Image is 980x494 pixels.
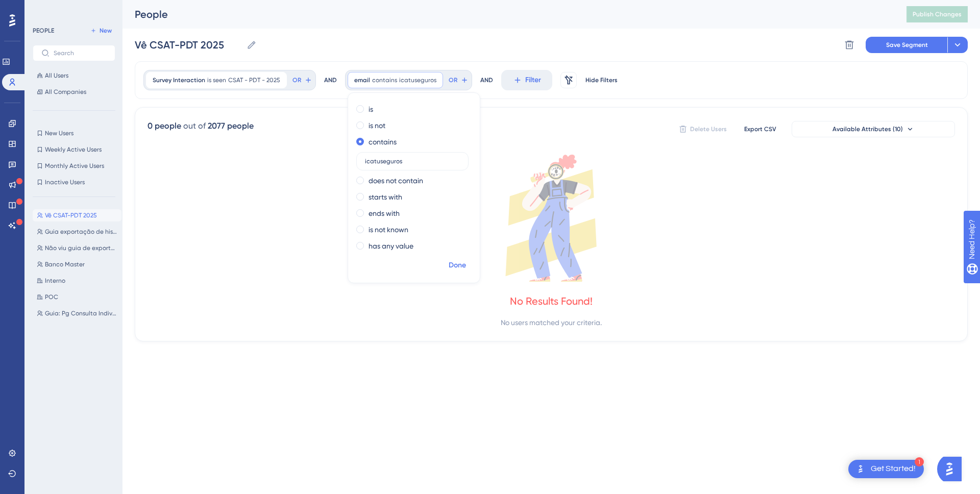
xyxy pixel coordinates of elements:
[33,143,115,156] button: Weekly Active Users
[913,10,962,18] span: Publish Changes
[45,244,117,252] span: Não viu guia de exportação
[744,125,776,133] span: Export CSV
[871,463,916,475] div: Get Started!
[369,119,385,132] label: is not
[525,74,541,86] span: Filter
[45,277,65,285] span: Interno
[369,207,400,219] label: ends with
[369,240,413,252] label: has any value
[369,175,423,187] label: does not contain
[45,145,102,154] span: Weekly Active Users
[100,27,112,35] span: New
[501,316,602,329] div: No users matched your criteria.
[866,37,947,53] button: Save Segment
[45,309,117,317] span: Guia: Pg Consulta Individual | [DATE]
[399,76,436,84] span: icatuseguros
[45,129,73,137] span: New Users
[33,27,54,35] div: PEOPLE
[45,178,85,186] span: Inactive Users
[183,120,206,132] div: out of
[33,69,115,82] button: All Users
[585,72,618,88] button: Hide Filters
[510,294,593,308] div: No Results Found!
[33,307,121,319] button: Guia: Pg Consulta Individual | [DATE]
[45,260,85,268] span: Banco Master
[937,454,968,484] iframe: UserGuiding AI Assistant Launcher
[45,162,104,170] span: Monthly Active Users
[369,136,397,148] label: contains
[324,70,337,90] div: AND
[45,228,117,236] span: Guia exportação de historico
[33,209,121,221] button: Vê CSAT-PDT 2025
[45,211,97,219] span: Vê CSAT-PDT 2025
[447,72,470,88] button: OR
[291,72,313,88] button: OR
[449,259,466,271] span: Done
[443,256,472,275] button: Done
[372,76,397,84] span: contains
[915,457,924,466] div: 1
[449,76,457,84] span: OR
[33,86,115,98] button: All Companies
[369,224,408,236] label: is not known
[886,41,928,49] span: Save Segment
[208,120,254,132] div: 2077 people
[906,6,968,22] button: Publish Changes
[33,160,115,172] button: Monthly Active Users
[585,76,618,84] span: Hide Filters
[292,76,301,84] span: OR
[848,460,924,478] div: Open Get Started! checklist, remaining modules: 1
[369,191,402,203] label: starts with
[854,463,867,475] img: launcher-image-alternative-text
[33,291,121,303] button: POC
[45,88,86,96] span: All Companies
[365,158,460,165] input: Type the value
[792,121,955,137] button: Available Attributes (10)
[153,76,205,84] span: Survey Interaction
[54,50,107,57] input: Search
[135,7,881,21] div: People
[87,24,115,37] button: New
[369,103,373,115] label: is
[501,70,552,90] button: Filter
[207,76,226,84] span: is seen
[33,242,121,254] button: Não viu guia de exportação
[734,121,786,137] button: Export CSV
[832,125,903,133] span: Available Attributes (10)
[354,76,370,84] span: email
[33,275,121,287] button: Interno
[33,176,115,188] button: Inactive Users
[677,121,728,137] button: Delete Users
[690,125,727,133] span: Delete Users
[148,120,181,132] div: 0 people
[24,3,64,15] span: Need Help?
[480,70,493,90] div: AND
[45,71,68,80] span: All Users
[135,38,242,52] input: Segment Name
[33,226,121,238] button: Guia exportação de historico
[45,293,58,301] span: POC
[33,127,115,139] button: New Users
[33,258,121,270] button: Banco Master
[228,76,280,84] span: CSAT - PDT - 2025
